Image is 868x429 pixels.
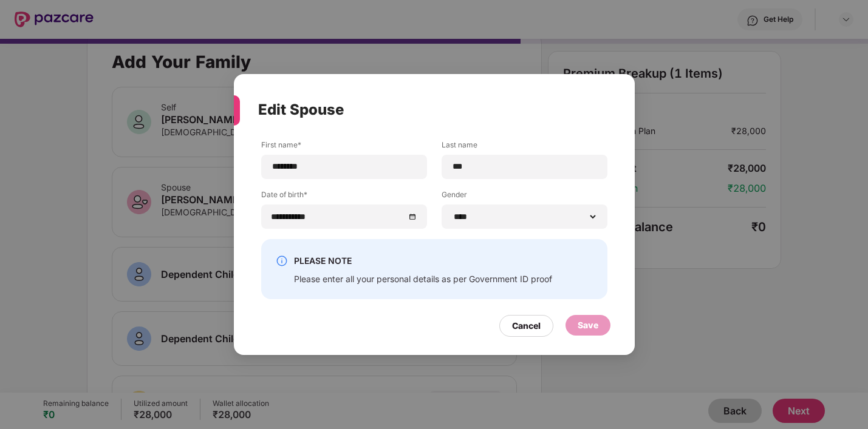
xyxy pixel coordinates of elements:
[294,254,552,268] div: PLEASE NOTE
[276,255,288,267] img: svg+xml;base64,PHN2ZyBpZD0iSW5mby0yMHgyMCIgeG1sbnM9Imh0dHA6Ly93d3cudzMub3JnLzIwMDAvc3ZnIiB3aWR0aD...
[261,189,427,204] label: Date of birth*
[294,273,552,285] div: Please enter all your personal details as per Government ID proof
[261,140,427,155] label: First name*
[442,189,607,204] label: Gender
[442,140,607,155] label: Last name
[512,319,541,333] div: Cancel
[258,86,581,133] div: Edit Spouse
[578,319,598,332] div: Save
